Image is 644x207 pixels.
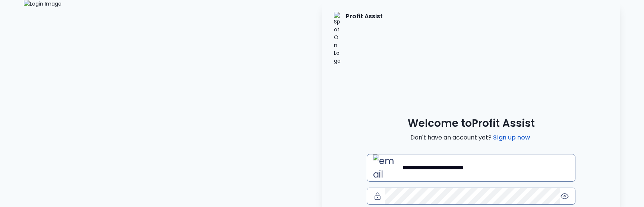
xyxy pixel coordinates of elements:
[346,12,383,65] p: Profit Assist
[492,133,531,142] a: Sign up now
[334,12,341,65] img: SpotOn Logo
[408,117,535,130] span: Welcome to Profit Assist
[373,154,400,181] img: email
[410,133,531,142] span: Don't have an account yet?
